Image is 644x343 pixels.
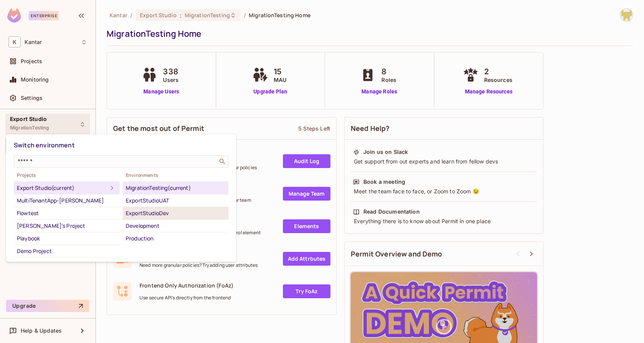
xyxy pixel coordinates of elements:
[17,247,117,256] div: Demo Project
[17,196,117,205] div: MultiTenantApp-[PERSON_NAME]
[17,183,107,193] div: Export Studio (current)
[126,196,225,205] div: ExportStudioUAT
[14,172,120,178] span: Projects
[17,221,117,230] div: [PERSON_NAME]'s Project
[126,183,225,193] div: MigrationTesting (current)
[123,172,228,178] span: Environments
[17,234,117,243] div: Playbook
[126,221,225,230] div: Development
[14,141,75,149] span: Switch environment
[17,209,117,218] div: Flowtest
[126,209,225,218] div: ExportStudioDev
[126,234,225,243] div: Production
